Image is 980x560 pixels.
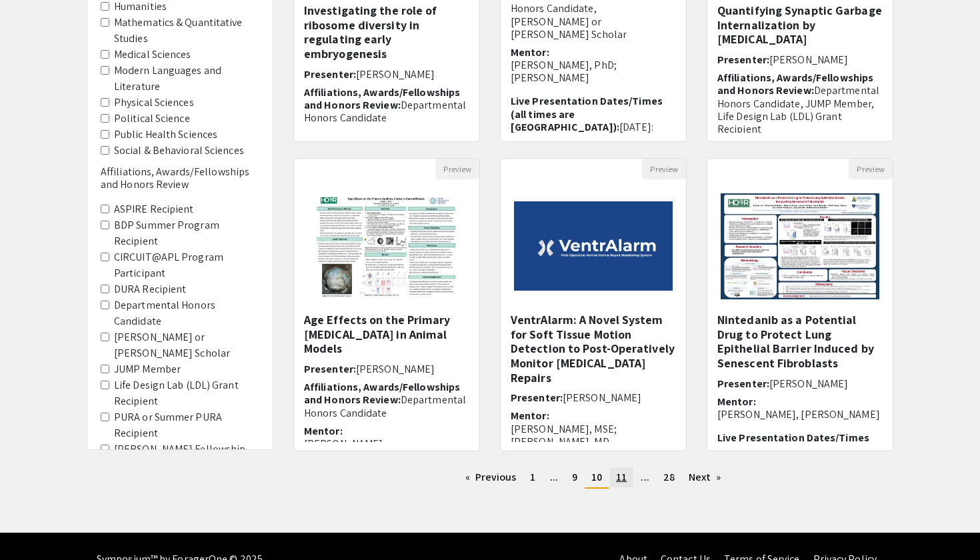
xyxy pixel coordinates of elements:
[435,159,479,179] button: Preview
[500,158,687,451] div: Open Presentation <p><span style="background-color: transparent; color: rgb(0, 0, 0);">VentrAlarm...
[717,313,883,370] h5: Nintedanib as a Potential Drug to Protect Lung Epithelial Barrier Induced by Senescent Fibroblasts
[114,297,259,329] label: Departmental Honors Candidate
[717,71,873,97] span: Affiliations, Awards/Fellowships and Honors Review:
[682,467,728,487] a: Next page
[717,3,883,47] h5: Quantifying Synaptic Garbage Internalization by [MEDICAL_DATA]
[717,408,883,421] p: [PERSON_NAME], [PERSON_NAME]
[304,380,460,407] span: Affiliations, Awards/Fellowships and Honors Review:
[642,159,686,179] button: Preview
[304,129,343,143] span: Mentor:
[591,470,602,484] span: 10
[501,188,686,304] img: <p><span style="background-color: transparent; color: rgb(0, 0, 0);">VentrAlarm: A Novel System f...
[304,424,343,438] span: Mentor:
[511,409,549,423] span: Mentor:
[356,67,435,81] span: [PERSON_NAME]
[10,500,57,550] iframe: Chat
[302,179,471,313] img: <p><span style="background-color: transparent; color: rgb(0, 0, 0);">Age Effects on the Primary A...
[114,281,186,297] label: DURA Recipient
[511,423,676,448] p: [PERSON_NAME], MSE; [PERSON_NAME], MD
[511,94,663,133] span: Live Presentation Dates/Times (all times are [GEOGRAPHIC_DATA]):
[707,158,893,451] div: Open Presentation <p>Nintedanib as a Potential Drug to Protect Lung Epithelial Barrier Induced by...
[114,143,244,159] label: Social & Behavioral Sciences
[717,53,883,66] h6: Presenter:
[304,393,466,419] span: Departmental Honors Candidate
[511,391,676,404] h6: Presenter:
[717,377,883,390] h6: Presenter:
[114,95,194,111] label: Physical Sciences
[304,68,469,81] h6: Presenter:
[293,158,480,451] div: Open Presentation <p><span style="background-color: transparent; color: rgb(0, 0, 0);">Age Effect...
[114,441,259,473] label: [PERSON_NAME] Fellowship Recipient
[114,361,181,377] label: JUMP Member
[293,467,893,489] ul: Pagination
[641,470,649,484] span: ...
[663,470,675,484] span: 28
[717,431,869,470] span: Live Presentation Dates/Times (all times are [GEOGRAPHIC_DATA]):
[114,127,217,143] label: Public Health Sciences
[849,159,893,179] button: Preview
[717,395,756,409] span: Mentor:
[707,180,893,313] img: <p>Nintedanib as a Potential Drug to Protect Lung Epithelial Barrier Induced by Senescent Fibrobl...
[563,391,641,405] span: [PERSON_NAME]
[356,362,435,376] span: [PERSON_NAME]
[304,85,460,112] span: Affiliations, Awards/Fellowships and Honors Review:
[114,47,191,63] label: Medical Sciences
[459,467,523,487] a: Previous page
[114,249,259,281] label: CIRCUIT@APL Program Participant
[114,201,194,217] label: ASPIRE Recipient
[769,377,848,391] span: [PERSON_NAME]
[530,470,535,484] span: 1
[304,313,469,356] h5: Age Effects on the Primary [MEDICAL_DATA] in Animal Models
[304,437,469,450] p: [PERSON_NAME]
[114,63,259,95] label: Modern Languages and Literature
[101,165,259,191] h6: Affiliations, Awards/Fellowships and Honors Review
[769,53,848,67] span: [PERSON_NAME]
[550,470,558,484] span: ...
[114,111,190,127] label: Political Science
[511,313,676,385] h5: VentrAlarm: A Novel System for Soft Tissue Motion Detection to Post-Operatively Monitor [MEDICAL_...
[511,45,549,59] span: Mentor:
[114,15,259,47] label: Mathematics & Quantitative Studies
[114,377,259,409] label: Life Design Lab (LDL) Grant Recipient
[304,98,466,125] span: Departmental Honors Candidate
[304,3,469,61] h5: Investigating the role of ribosome diversity in regulating early embryogenesis
[616,470,627,484] span: 11
[114,409,259,441] label: PURA or Summer PURA Recipient
[572,470,577,484] span: 9
[511,59,676,84] p: [PERSON_NAME], PhD; [PERSON_NAME]
[717,83,879,136] span: Departmental Honors Candidate, JUMP Member, Life Design Lab (LDL) Grant Recipient
[304,363,469,375] h6: Presenter:
[114,329,259,361] label: [PERSON_NAME] or [PERSON_NAME] Scholar
[114,217,259,249] label: BDP Summer Program Recipient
